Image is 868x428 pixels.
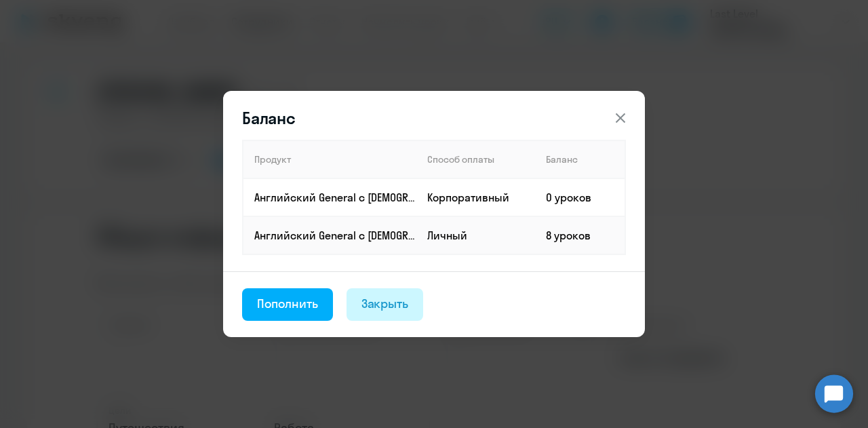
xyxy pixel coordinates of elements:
th: Способ оплаты [416,140,535,178]
td: Корпоративный [416,178,535,216]
td: Личный [416,216,535,254]
p: Английский General с [DEMOGRAPHIC_DATA] преподавателем [254,190,416,205]
div: Пополнить [257,295,318,313]
header: Баланс [223,107,645,129]
p: Английский General с [DEMOGRAPHIC_DATA] преподавателем [254,228,416,243]
div: Закрыть [361,295,409,313]
td: 0 уроков [535,178,625,216]
th: Продукт [243,140,416,178]
td: 8 уроков [535,216,625,254]
button: Пополнить [242,288,333,321]
th: Баланс [535,140,625,178]
button: Закрыть [347,288,424,321]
